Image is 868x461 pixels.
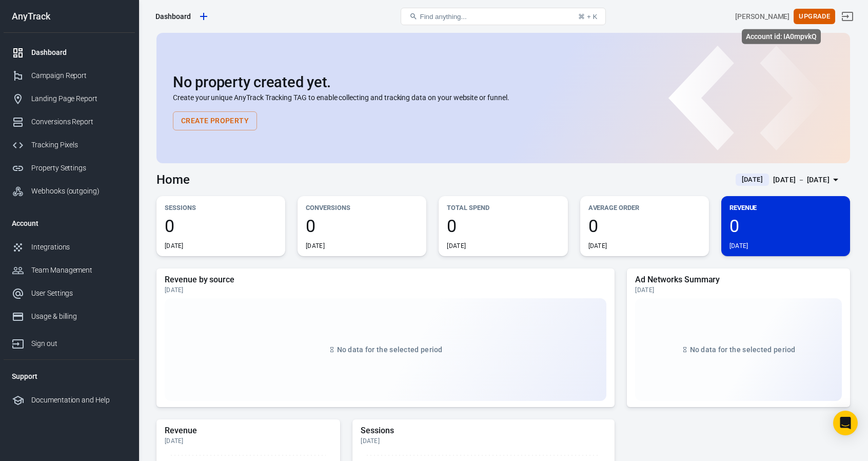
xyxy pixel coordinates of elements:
[729,242,748,250] div: [DATE]
[4,41,135,64] a: Dashboard
[401,8,606,25] button: Find anything...⌘ + K
[4,236,135,259] a: Integrations
[31,186,127,197] div: Webhooks (outgoing)
[773,174,830,186] div: [DATE] － [DATE]
[4,180,135,203] a: Webhooks (outgoing)
[4,282,135,305] a: User Settings
[4,64,135,87] a: Campaign Report
[31,70,127,81] div: Campaign Report
[337,345,443,354] span: No data for the selected period
[4,328,135,355] a: Sign out
[173,74,834,90] h2: No property created yet.
[195,8,212,25] a: Create new property
[729,217,842,235] span: 0
[635,275,842,285] h5: Ad Networks Summary
[4,211,135,236] li: Account
[578,13,597,21] div: ⌘ + K
[173,111,257,130] button: Create Property
[420,13,466,21] span: Find anything...
[165,217,277,235] span: 0
[833,411,858,435] div: Open Intercom Messenger
[690,345,796,354] span: No data for the selected period
[31,117,127,127] div: Conversions Report
[447,217,559,235] span: 0
[31,93,127,104] div: Landing Page Report
[794,9,835,25] button: Upgrade
[173,92,834,103] p: Create your unique AnyTrack Tracking TAG to enable collecting and tracking data on your website o...
[361,437,606,445] div: [DATE]
[4,87,135,110] a: Landing Page Report
[31,338,127,349] div: Sign out
[4,259,135,282] a: Team Management
[165,286,606,294] div: [DATE]
[306,202,418,213] p: Conversions
[31,311,127,322] div: Usage & billing
[165,275,606,285] h5: Revenue by source
[31,242,127,253] div: Integrations
[588,202,701,213] p: Average Order
[4,157,135,180] a: Property Settings
[742,29,821,44] div: Account id: IA0mpvkQ
[155,11,191,22] div: Dashboard
[588,217,701,235] span: 0
[361,426,606,436] h5: Sessions
[165,202,277,213] p: Sessions
[31,47,127,58] div: Dashboard
[156,172,190,187] h3: Home
[31,395,127,406] div: Documentation and Help
[306,217,418,235] span: 0
[729,202,842,213] p: Revenue
[31,265,127,276] div: Team Management
[4,110,135,133] a: Conversions Report
[4,305,135,328] a: Usage & billing
[4,12,135,21] div: AnyTrack
[727,171,850,188] button: [DATE][DATE] － [DATE]
[31,163,127,174] div: Property Settings
[165,437,332,445] div: [DATE]
[4,133,135,157] a: Tracking Pixels
[635,286,842,294] div: [DATE]
[447,202,559,213] p: Total Spend
[835,4,860,29] a: Sign out
[735,11,790,22] div: Account id: IA0mpvkQ
[738,175,767,185] span: [DATE]
[31,288,127,299] div: User Settings
[4,364,135,389] li: Support
[165,426,332,436] h5: Revenue
[31,140,127,150] div: Tracking Pixels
